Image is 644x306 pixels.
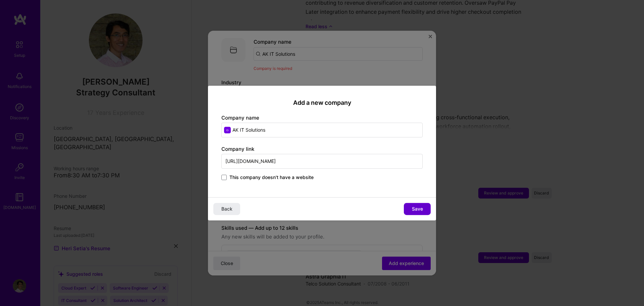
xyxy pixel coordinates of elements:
h2: Add a new company [221,99,423,106]
span: This company doesn't have a website [229,174,314,181]
label: Company name [221,115,259,121]
span: Back [221,206,232,212]
label: Company link [221,146,254,152]
input: Enter name [221,123,423,137]
span: Save [412,206,423,212]
button: Back [213,203,240,215]
button: Save [404,203,431,215]
input: Enter link [221,154,423,169]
